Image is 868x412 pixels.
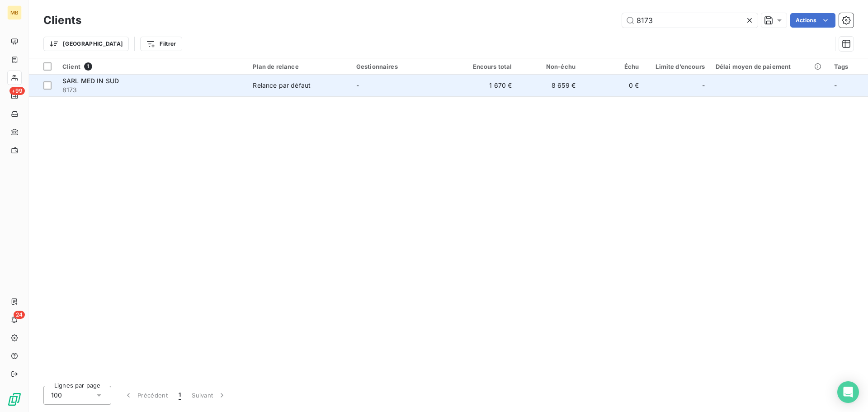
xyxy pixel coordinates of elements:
input: Rechercher [622,13,758,28]
img: Logo LeanPay [7,392,22,407]
span: - [356,81,359,89]
h3: Clients [43,12,81,28]
button: Suivant [186,386,232,405]
button: Précédent [118,386,173,405]
span: 1 [84,62,92,71]
span: 24 [14,311,25,319]
td: 0 € [581,75,644,96]
span: SARL MED IN SUD [62,77,119,85]
div: Tags [834,63,863,70]
button: Actions [790,13,835,28]
span: +99 [9,87,25,95]
div: Open Intercom Messenger [837,381,859,403]
span: - [702,81,705,90]
div: Plan de relance [253,63,345,70]
div: Relance par défaut [253,81,311,90]
span: 100 [51,391,62,400]
div: MB [7,5,22,20]
button: 1 [173,386,186,405]
div: Délai moyen de paiement [716,63,823,70]
span: 8173 [62,85,242,95]
span: 1 [179,391,181,400]
span: Client [62,63,80,70]
td: 1 670 € [454,75,517,96]
div: Gestionnaires [356,63,448,70]
button: [GEOGRAPHIC_DATA] [43,37,129,51]
button: Filtrer [140,37,182,51]
div: Encours total [459,63,512,70]
td: 8 659 € [518,75,581,96]
span: - [834,81,837,89]
div: Limite d’encours [650,63,705,70]
div: Non-échu [523,63,576,70]
div: Échu [586,63,639,70]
